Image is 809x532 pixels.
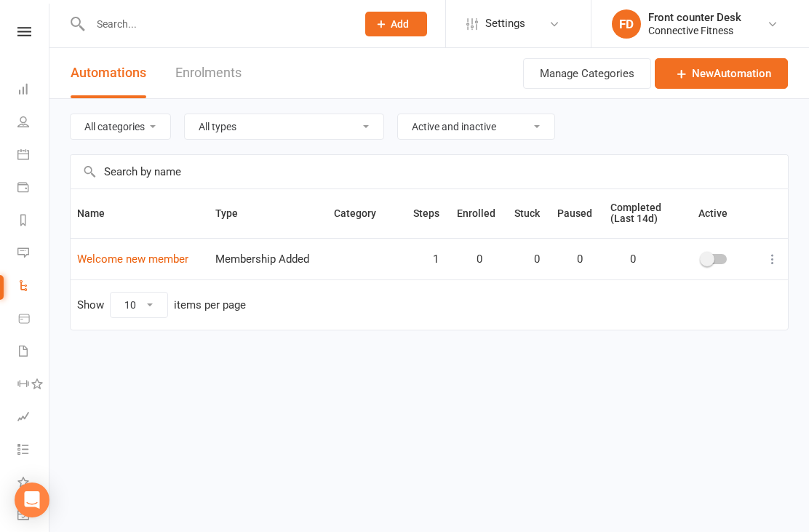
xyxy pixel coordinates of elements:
span: Name [77,207,121,219]
a: Reports [17,205,50,238]
span: Settings [485,7,525,40]
button: Name [77,205,121,222]
th: Steps [407,189,450,238]
button: Manage Categories [523,58,651,89]
a: Welcome new member [77,253,188,266]
button: Add [365,12,427,36]
button: Active [685,205,744,222]
span: 1 [413,253,439,266]
span: Active [698,207,728,219]
th: Enrolled [450,189,508,238]
th: Stuck [508,189,551,238]
div: Front counter Desk [648,11,741,24]
input: Search... [86,14,346,34]
span: 0 [610,253,636,266]
div: Open Intercom Messenger [15,483,49,517]
a: Product Sales [17,303,50,336]
th: Paused [551,189,604,238]
span: 0 [457,253,482,266]
a: Payments [17,172,50,205]
input: Search by name [71,155,788,188]
span: Completed (Last 14d) [610,202,661,224]
a: NewAutomation [655,58,788,89]
span: Category [334,207,392,219]
td: Membership Added [209,238,327,279]
span: 0 [514,253,540,266]
div: Show [77,292,246,318]
a: Enrolments [175,48,242,98]
div: FD [612,9,641,39]
a: Dashboard [17,74,50,107]
button: Automations [71,48,146,98]
div: items per page [174,299,246,311]
span: 0 [557,253,583,266]
a: Calendar [17,140,50,172]
a: What's New [17,467,50,500]
button: Category [334,205,392,222]
a: People [17,107,50,140]
a: Assessments [17,402,50,434]
th: Type [209,189,327,238]
div: Connective Fitness [648,24,741,37]
span: Add [391,18,409,30]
